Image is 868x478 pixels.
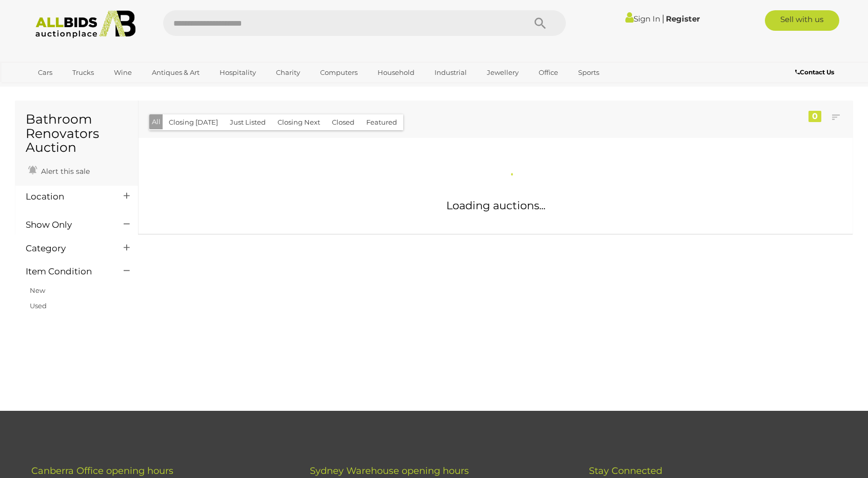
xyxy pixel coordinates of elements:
[313,64,364,81] a: Computers
[446,199,545,212] span: Loading auctions...
[107,64,139,81] a: Wine
[31,465,173,476] span: Canberra Office opening hours
[765,10,839,31] a: Sell with us
[26,244,108,253] h4: Category
[26,163,92,178] a: Alert this sale
[66,64,101,81] a: Trucks
[326,114,361,130] button: Closed
[662,13,664,24] span: |
[515,10,566,36] button: Search
[625,14,660,24] a: Sign In
[224,114,272,130] button: Just Listed
[808,111,821,122] div: 0
[269,64,307,81] a: Charity
[532,64,565,81] a: Office
[213,64,263,81] a: Hospitality
[145,64,206,81] a: Antiques & Art
[30,302,47,310] a: Used
[26,112,128,155] h1: Bathroom Renovators Auction
[589,465,662,476] span: Stay Connected
[30,286,45,294] a: New
[310,465,469,476] span: Sydney Warehouse opening hours
[795,67,837,78] a: Contact Us
[795,68,834,76] b: Contact Us
[26,267,108,276] h4: Item Condition
[26,192,108,202] h4: Location
[371,64,421,81] a: Household
[38,167,90,176] span: Alert this sale
[30,10,141,38] img: Allbids.com.au
[163,114,224,130] button: Closing [DATE]
[428,64,474,81] a: Industrial
[666,14,700,24] a: Register
[571,64,606,81] a: Sports
[360,114,403,130] button: Featured
[26,220,108,230] h4: Show Only
[149,114,163,129] button: All
[480,64,525,81] a: Jewellery
[31,81,117,98] a: [GEOGRAPHIC_DATA]
[31,64,59,81] a: Cars
[271,114,326,130] button: Closing Next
